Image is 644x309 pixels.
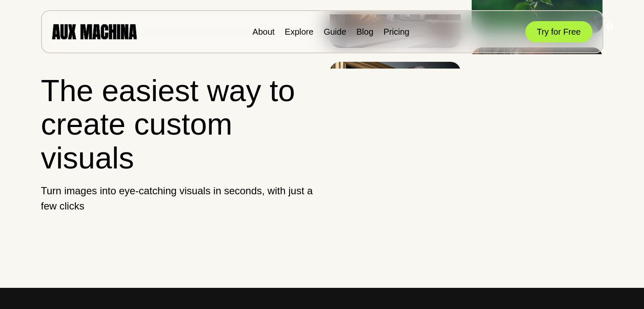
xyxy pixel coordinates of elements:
a: Blog [357,27,373,36]
h1: The easiest way to create custom visuals [41,74,315,175]
a: Pricing [384,27,409,36]
a: About [252,27,274,36]
p: Turn images into eye-catching visuals in seconds, with just a few clicks [41,183,315,214]
button: Try for Free [525,21,592,42]
a: Guide [323,27,346,36]
a: Explore [285,27,314,36]
img: AUX MACHINA [52,24,137,39]
img: Image [330,62,461,149]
